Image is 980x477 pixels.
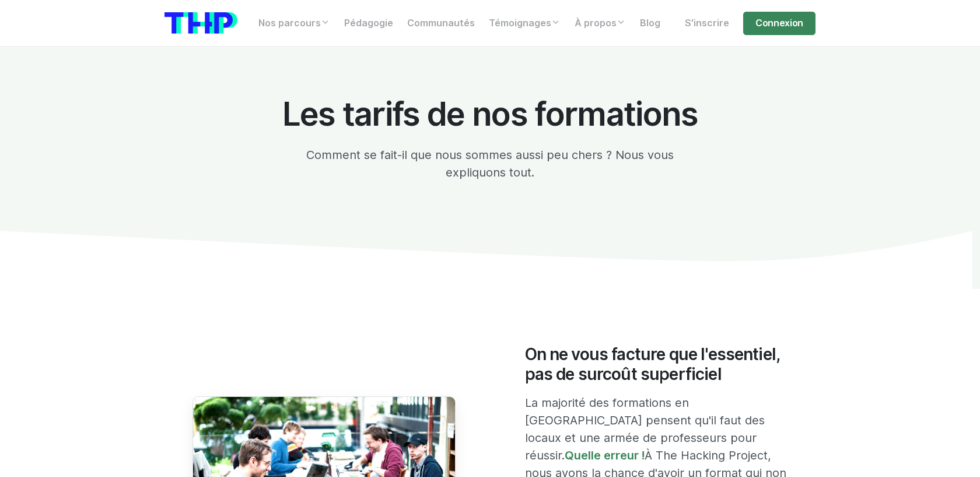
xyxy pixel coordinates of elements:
[251,12,337,35] a: Nos parcours
[400,12,482,35] a: Communautés
[275,96,705,132] h1: Les tarifs de nos formations
[565,448,645,462] a: Quelle erreur !
[743,12,815,35] a: Connexion
[525,345,788,384] h2: On ne vous facture que l'essentiel, pas de surcoût superficiel
[337,12,400,35] a: Pédagogie
[633,12,667,35] a: Blog
[678,12,736,35] a: S'inscrire
[568,12,633,35] a: À propos
[482,12,568,35] a: Témoignages
[164,12,237,34] img: logo
[275,146,705,181] p: Comment se fait-il que nous sommes aussi peu chers ? Nous vous expliquons tout.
